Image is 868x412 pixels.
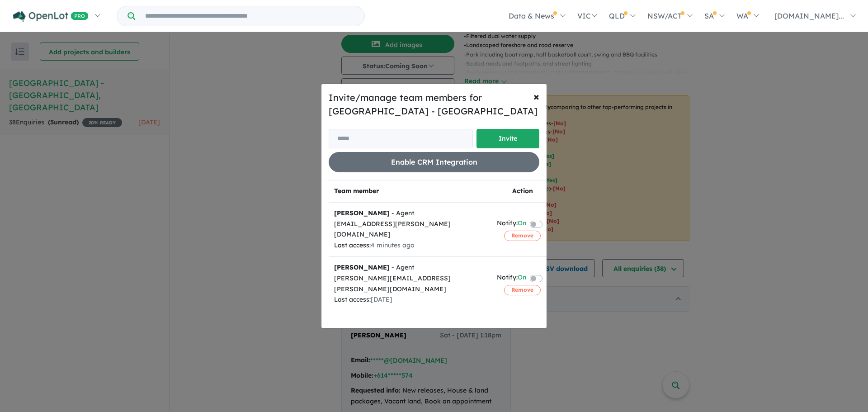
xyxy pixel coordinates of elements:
div: - Agent [334,262,486,273]
strong: [PERSON_NAME] [334,263,390,271]
span: [DATE] [371,295,392,303]
span: On [518,218,526,230]
button: Invite [476,129,539,148]
img: Openlot PRO Logo White [13,11,89,22]
span: × [533,90,539,103]
span: [DOMAIN_NAME]... [774,11,844,20]
h5: Invite/manage team members for [GEOGRAPHIC_DATA] - [GEOGRAPHIC_DATA] [329,91,539,118]
div: Last access: [334,240,486,251]
span: On [518,272,526,284]
strong: [PERSON_NAME] [334,209,390,217]
input: Try estate name, suburb, builder or developer [137,6,363,26]
th: Team member [329,180,491,203]
div: [EMAIL_ADDRESS][PERSON_NAME][DOMAIN_NAME] [334,219,486,241]
div: Notify: [497,272,526,284]
div: Last access: [334,294,486,305]
div: [PERSON_NAME][EMAIL_ADDRESS][PERSON_NAME][DOMAIN_NAME] [334,273,486,295]
button: Remove [504,231,541,241]
button: Enable CRM Integration [329,152,539,172]
div: - Agent [334,208,486,219]
th: Action [491,180,553,203]
button: Remove [504,285,541,295]
div: Notify: [497,218,526,230]
span: 4 minutes ago [371,241,415,249]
